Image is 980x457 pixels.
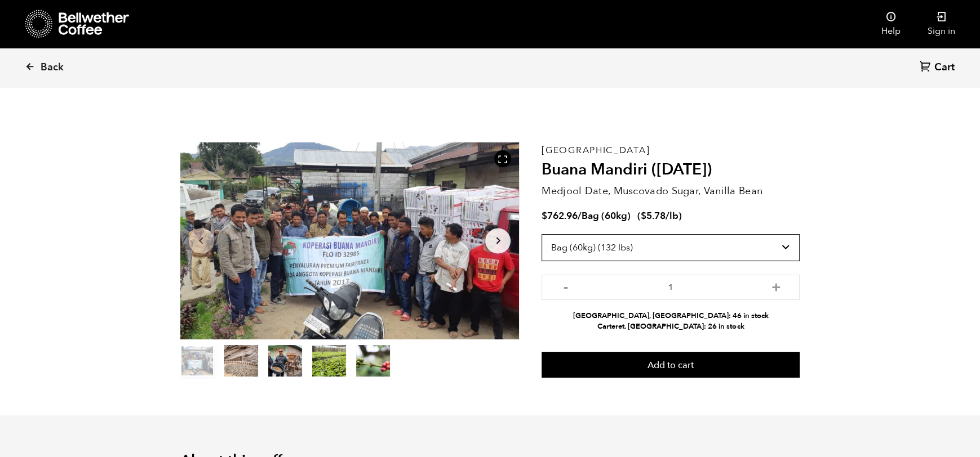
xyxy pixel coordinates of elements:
[934,61,955,74] span: Cart
[542,209,578,222] bdi: 762.96
[578,209,582,222] span: /
[641,209,646,222] span: $
[41,61,64,74] span: Back
[542,183,800,199] p: Medjool Date, Muscovado Sugar, Vanilla Bean
[637,209,682,222] span: ( )
[542,209,547,222] span: $
[542,352,800,378] button: Add to cart
[558,280,573,292] button: -
[542,160,800,180] h2: Buana Mandiri ([DATE])
[582,209,631,222] span: Bag (60kg)
[666,209,679,222] span: /lb
[542,311,800,321] li: [GEOGRAPHIC_DATA], [GEOGRAPHIC_DATA]: 46 in stock
[542,321,800,332] li: Carteret, [GEOGRAPHIC_DATA]: 26 in stock
[769,280,783,292] button: +
[920,60,957,75] a: Cart
[641,209,666,222] bdi: 5.78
